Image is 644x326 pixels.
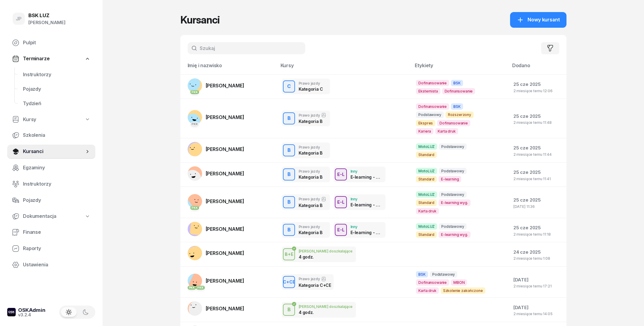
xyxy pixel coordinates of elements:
[188,194,244,208] a: PKK[PERSON_NAME]
[285,225,293,235] div: B
[513,168,562,176] div: 25 cze 2025
[439,199,471,206] span: E-learning wyg.
[283,196,295,208] button: B
[439,231,471,238] span: E-learning wyg.
[416,88,440,94] span: Eksternista
[180,61,277,74] th: Imię i nazwisko
[7,128,95,143] a: Szkolenia
[299,197,326,202] div: Prawo jazdy
[513,284,562,288] div: 2 miesiące temu 17:21
[451,103,463,110] span: BSK
[7,193,95,208] a: Pojazdy
[188,286,196,290] div: PKK
[23,261,90,269] span: Ustawienia
[442,88,475,94] span: Dofinansowanie
[439,143,466,150] span: Podstawowy
[416,208,439,214] span: Karta druk
[280,278,297,286] div: C+CE
[188,274,244,288] a: PKKPKK[PERSON_NAME]
[416,120,435,126] span: Ekspres
[446,111,474,118] span: Rozszerzony
[513,196,562,204] div: 25 cze 2025
[188,246,244,260] a: [PERSON_NAME]
[23,131,90,139] span: Szkolenia
[335,171,347,178] div: E-L
[206,278,244,284] span: [PERSON_NAME]
[23,55,49,63] span: Terminarze
[416,176,437,182] span: Standard
[283,80,295,92] button: C
[416,271,428,277] span: BSK
[196,286,205,290] div: PKK
[299,225,322,229] div: Prawo jazdy
[416,80,449,86] span: Dofinansowanie
[23,148,84,155] span: Kursanci
[299,81,323,85] div: Prawo jazdy
[190,122,199,126] div: PKK
[439,191,466,198] span: Podstawowy
[190,206,199,210] div: PKK
[351,197,382,201] div: Inny
[299,230,322,235] div: Kategoria B
[510,12,566,28] a: Nowy kursant
[190,90,199,94] div: PKK
[299,169,322,173] div: Prawo jazdy
[335,168,347,180] button: E-L
[351,225,382,229] div: Inny
[416,231,437,238] span: Standard
[299,254,330,259] div: 4 godz.
[430,271,457,277] span: Podstawowy
[285,113,293,124] div: B
[416,168,437,174] span: MotoLUZ
[283,168,295,180] button: B
[285,145,293,155] div: B
[299,150,322,155] div: Kategoria B
[335,199,347,206] div: E-L
[285,82,293,92] div: C
[188,78,244,93] a: PKK[PERSON_NAME]
[188,222,244,236] a: [PERSON_NAME]
[299,174,322,180] div: Kategoria B
[416,128,433,134] span: Kariera
[23,100,90,108] span: Tydzień
[513,121,562,124] div: 2 miesiące temu 11:48
[299,283,330,288] div: Kategoria C+CE
[513,232,562,236] div: 2 miesiące temu 11:18
[180,14,220,25] h1: Kursanci
[416,143,437,150] span: MotoLUZ
[513,144,562,152] div: 25 cze 2025
[7,209,95,223] a: Dokumentacja
[513,177,562,181] div: 2 miesiące temu 11:41
[23,116,36,124] span: Kursy
[283,276,295,288] button: C+CE
[188,166,244,181] a: [PERSON_NAME]
[285,170,293,180] div: B
[416,111,443,118] span: Podstawowy
[283,304,295,316] button: B
[28,13,65,18] div: BSK LUZ
[23,164,90,172] span: Egzaminy
[416,287,439,294] span: Karta druk
[206,114,244,120] span: [PERSON_NAME]
[416,279,449,286] span: Dofinansowanie
[206,250,244,256] span: [PERSON_NAME]
[513,224,562,232] div: 25 cze 2025
[206,146,244,152] span: [PERSON_NAME]
[188,42,305,54] input: Szukaj
[299,86,323,92] div: Kategoria C
[16,16,22,21] span: JP
[23,85,90,93] span: Pojazdy
[282,250,296,258] div: B+E
[335,196,347,208] button: E-L
[441,287,485,294] span: Szkolenie zakończone
[513,304,562,312] div: [DATE]
[437,120,470,126] span: Dofinansowanie
[411,61,509,74] th: Etykiety
[18,313,46,317] div: v3.2.4
[451,279,467,286] span: MBON
[351,174,382,180] div: E-learning - 90 dni
[23,71,90,79] span: Instruktorzy
[416,223,437,230] span: MotoLUZ
[416,199,437,206] span: Standard
[299,310,330,315] div: 4 godz.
